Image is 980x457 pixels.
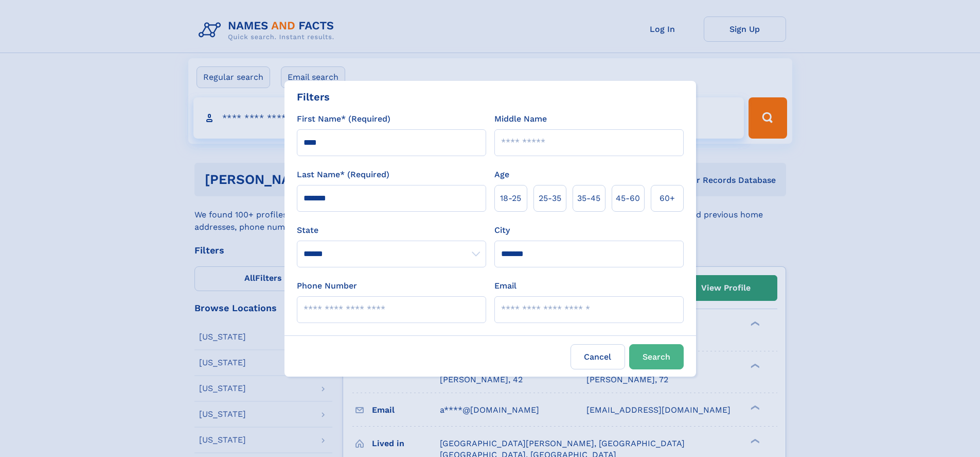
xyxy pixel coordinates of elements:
[297,113,390,125] label: First Name* (Required)
[629,344,684,369] button: Search
[616,192,640,205] span: 45‑60
[494,224,510,236] label: City
[571,344,625,369] label: Cancel
[297,224,486,236] label: State
[577,192,600,205] span: 35‑45
[297,280,357,292] label: Phone Number
[494,113,547,125] label: Middle Name
[494,280,516,292] label: Email
[297,168,389,181] label: Last Name* (Required)
[500,192,521,205] span: 18‑25
[660,192,675,205] span: 60+
[539,192,561,205] span: 25‑35
[494,168,509,181] label: Age
[297,89,330,105] div: Filters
